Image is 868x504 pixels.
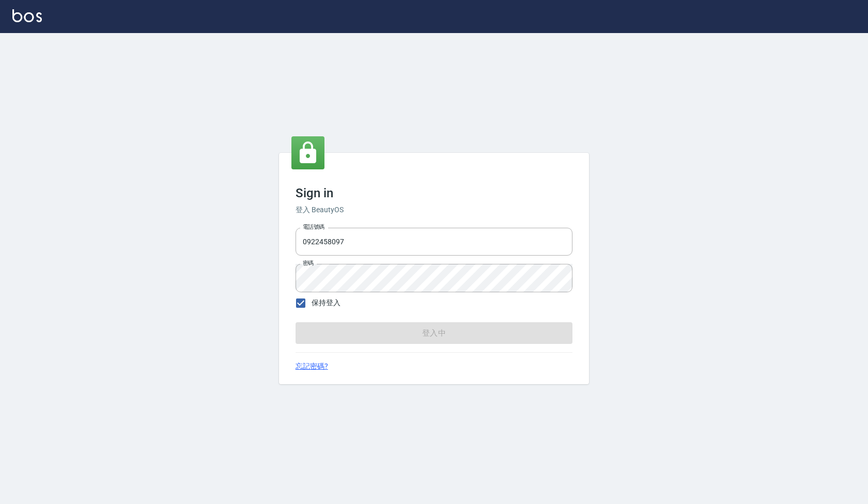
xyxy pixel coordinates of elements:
[312,297,340,308] span: 保持登入
[303,259,314,267] label: 密碼
[12,9,42,22] img: Logo
[296,186,572,200] h3: Sign in
[296,204,572,215] h6: 登入 BeautyOS
[296,361,328,372] a: 忘記密碼?
[303,223,324,231] label: 電話號碼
